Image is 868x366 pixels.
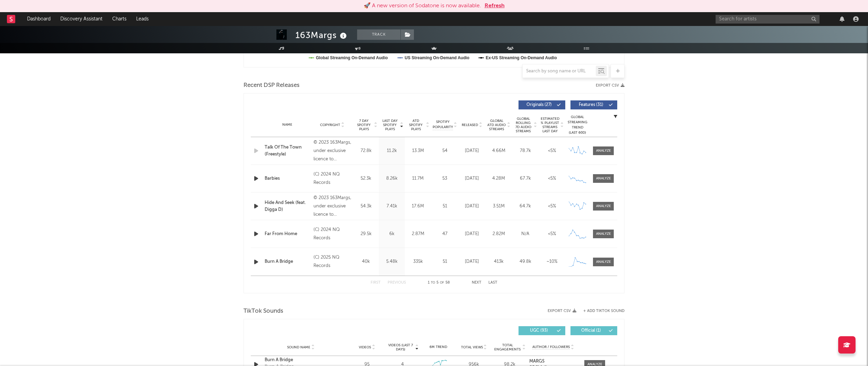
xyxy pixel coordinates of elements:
[514,258,537,265] div: 49.8k
[381,148,403,154] div: 11.2k
[265,258,310,265] a: Burn A Bridge
[313,253,351,270] div: (C) 2025 NQ Records
[265,199,310,213] a: Hide And Seek (feat. Digga D)
[716,15,820,24] input: Search for artists
[523,69,596,74] input: Search by song name or URL
[433,203,457,210] div: 51
[519,100,565,109] button: Originals(27)
[540,231,564,238] div: <5%
[540,148,564,154] div: <5%
[265,231,310,238] a: Far From Home
[523,329,555,333] span: UGC ( 93 )
[540,203,564,210] div: <5%
[514,203,537,210] div: 64.7k
[407,231,429,238] div: 2.87M
[405,55,469,60] text: US Streaming On-Demand Audio
[22,12,55,26] a: Dashboard
[433,148,457,154] div: 54
[487,258,510,265] div: 413k
[265,144,310,158] a: Talk Of The Town (Freestyle)
[540,175,564,182] div: <5%
[487,231,510,238] div: 2.82M
[431,281,435,284] span: to
[355,231,377,238] div: 29.5k
[381,258,403,265] div: 5.48k
[494,343,522,351] span: Total Engagements
[387,343,415,351] span: Videos (last 7 days)
[487,119,506,131] span: Global ATD Audio Streams
[460,175,484,182] div: [DATE]
[575,103,607,107] span: Features ( 31 )
[243,307,283,315] span: TikTok Sounds
[320,123,340,127] span: Copyright
[355,119,373,131] span: 7 Day Spotify Plays
[287,345,310,349] span: Sound Name
[567,115,588,135] div: Global Streaming Trend (Last 60D)
[540,117,559,133] span: Estimated % Playlist Streams Last Day
[514,175,537,182] div: 67.7k
[381,203,403,210] div: 7.41k
[55,12,107,26] a: Discovery Assistant
[460,258,484,265] div: [DATE]
[355,203,377,210] div: 54.3k
[381,175,403,182] div: 8.26k
[487,148,510,154] div: 4.66M
[523,103,555,107] span: Originals ( 27 )
[488,281,497,285] button: Last
[420,279,458,287] div: 1 5 58
[295,29,348,41] div: 163Margs
[532,345,570,349] span: Author / Followers
[381,119,399,131] span: Last Day Spotify Plays
[460,231,484,238] div: [DATE]
[575,329,607,333] span: Official ( 1 )
[485,2,505,10] button: Refresh
[519,326,565,335] button: UGC(93)
[407,148,429,154] div: 13.3M
[381,231,403,238] div: 6k
[265,357,337,364] a: Burn A Bridge
[486,55,557,60] text: Ex-US Streaming On-Demand Audio
[407,203,429,210] div: 17.6M
[407,258,429,265] div: 335k
[422,345,454,350] div: 6M Trend
[407,119,425,131] span: ATD Spotify Plays
[487,203,510,210] div: 3.51M
[570,326,617,335] button: Official(1)
[460,148,484,154] div: [DATE]
[357,29,400,40] button: Track
[313,226,351,242] div: (C) 2024 NQ Records
[359,345,371,349] span: Videos
[540,258,564,265] div: ~ 10 %
[131,12,153,26] a: Leads
[407,175,429,182] div: 11.7M
[243,81,300,90] span: Recent DSP Releases
[514,117,533,133] span: Global Rolling 7D Audio Streams
[514,148,537,154] div: 78.7k
[462,123,478,127] span: Released
[355,175,377,182] div: 52.3k
[355,148,377,154] div: 72.8k
[548,309,576,313] button: Export CSV
[313,139,351,163] div: © 2023 163Margs, under exclusive licence to Universal Music Operations Limited
[371,281,381,285] button: First
[472,281,481,285] button: Next
[433,231,457,238] div: 47
[487,175,510,182] div: 4.28M
[529,359,577,364] a: MARGS
[529,359,544,364] strong: MARGS
[514,231,537,238] div: N/A
[433,175,457,182] div: 53
[313,194,351,219] div: © 2023 163Margs, under exclusive licence to Universal Music Operations Limited
[460,203,484,210] div: [DATE]
[576,309,625,313] button: + Add TikTok Sound
[364,2,481,10] div: 🚀 A new version of Sodatone is now available.
[570,100,617,109] button: Features(31)
[440,281,444,284] span: of
[265,175,310,182] a: Barbies
[107,12,131,26] a: Charts
[433,258,457,265] div: 51
[313,170,351,187] div: (C) 2024 NQ Records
